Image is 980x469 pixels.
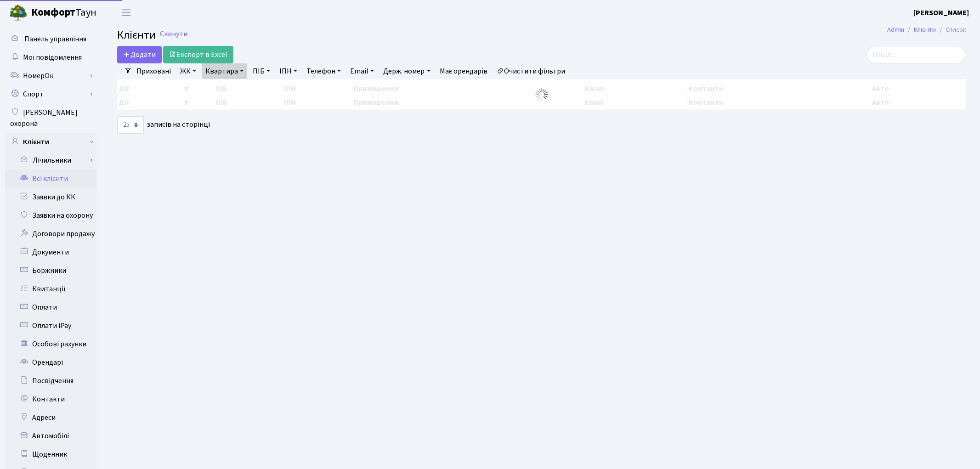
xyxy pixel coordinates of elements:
a: Квитанції [5,280,96,298]
a: [PERSON_NAME] охорона [5,103,96,133]
a: Лічильники [11,151,96,170]
a: Особові рахунки [5,335,96,353]
a: Договори продажу [5,225,96,243]
a: Скинути [160,30,187,39]
a: Заявки на охорону [5,206,96,225]
a: Має орендарів [436,63,491,79]
a: Очистити фільтри [493,63,569,79]
img: Обробка... [534,87,549,102]
a: Панель управління [5,30,96,48]
a: Телефон [303,63,345,79]
a: Всі клієнти [5,170,96,188]
span: Клієнти [117,27,156,43]
li: Список [936,25,966,35]
a: Держ. номер [380,63,434,79]
input: Пошук... [867,46,966,63]
select: записів на сторінці [117,116,144,134]
a: Боржники [5,261,96,280]
span: Додати [123,50,156,60]
span: Таун [31,5,96,21]
a: Email [346,63,378,79]
img: logo.png [9,4,28,22]
a: Оплати [5,298,96,316]
a: Щоденник [5,445,96,463]
a: Клієнти [914,25,936,34]
a: Оплати iPay [5,316,96,335]
a: Клієнти [5,133,96,151]
a: ІПН [276,63,301,79]
a: Приховані [133,63,175,79]
a: Мої повідомлення [5,48,96,67]
a: Автомобілі [5,427,96,445]
a: Експорт в Excel [163,46,233,63]
b: Комфорт [31,5,75,20]
a: Посвідчення [5,372,96,390]
a: Адреси [5,408,96,427]
a: ПІБ [249,63,274,79]
a: Орендарі [5,353,96,372]
a: Спорт [5,85,96,103]
button: Переключити навігацію [115,5,138,20]
a: [PERSON_NAME] [913,7,969,18]
a: Додати [117,46,162,63]
span: Мої повідомлення [23,52,82,62]
a: Заявки до КК [5,188,96,206]
label: записів на сторінці [117,116,210,134]
nav: breadcrumb [873,20,980,40]
span: Панель управління [24,34,86,44]
a: Квартира [202,63,247,79]
a: Контакти [5,390,96,408]
a: ЖК [176,63,200,79]
a: Документи [5,243,96,261]
a: НомерОк [5,67,96,85]
a: Admin [887,25,904,34]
